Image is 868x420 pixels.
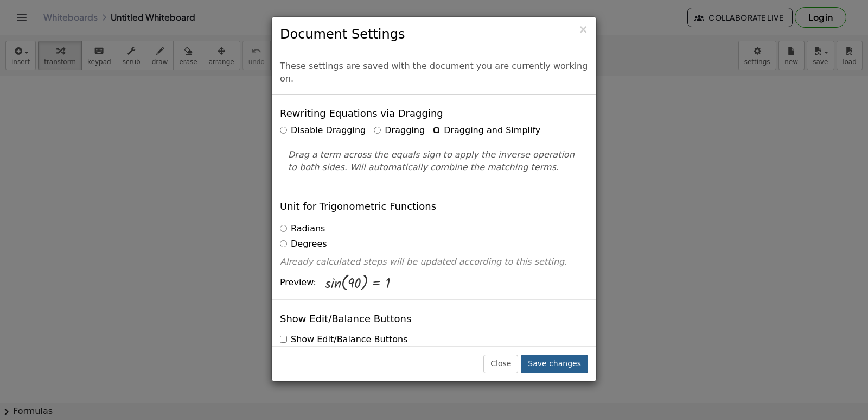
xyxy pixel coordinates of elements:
input: Dragging and Simplify [433,127,440,134]
h4: Show Edit/Balance Buttons [280,314,411,324]
p: Drag a term across the equals sign to apply the inverse operation to both sides. Will automatical... [288,149,580,174]
h4: Rewriting Equations via Dragging [280,108,443,119]
h4: Unit for Trigonometric Functions [280,201,436,212]
label: Dragging [374,124,425,137]
span: × [578,23,588,36]
label: Disable Dragging [280,124,366,137]
label: Dragging and Simplify [433,124,540,137]
button: Save changes [521,355,588,373]
label: Degrees [280,238,327,250]
button: Close [578,24,588,35]
label: Show Edit/Balance Buttons [280,334,407,346]
button: Close [483,355,518,373]
p: Already calculated steps will be updated according to this setting. [280,256,588,268]
label: Radians [280,223,325,235]
input: Dragging [374,127,381,134]
div: These settings are saved with the document you are currently working on. [272,52,596,95]
input: Radians [280,225,287,232]
input: Show Edit/Balance Buttons [280,336,287,343]
h3: Document Settings [280,25,588,43]
input: Disable Dragging [280,127,287,134]
input: Degrees [280,240,287,247]
span: Preview: [280,277,316,289]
